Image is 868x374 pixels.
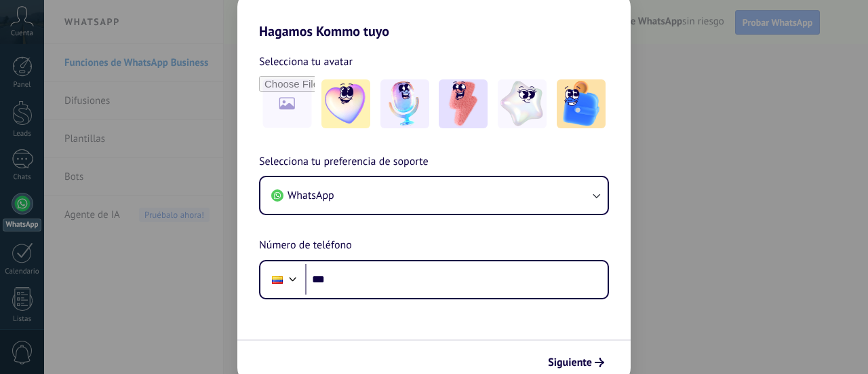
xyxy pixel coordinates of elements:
span: Siguiente [548,358,592,367]
img: -5.jpeg [557,79,606,128]
button: Siguiente [542,351,610,374]
img: -4.jpeg [498,79,547,128]
span: WhatsApp [288,189,334,202]
span: Selecciona tu avatar [259,53,353,71]
span: Selecciona tu preferencia de soporte [259,153,429,171]
img: -1.jpeg [321,79,370,128]
div: Colombia: + 57 [264,265,290,294]
img: -3.jpeg [439,79,488,128]
span: Número de teléfono [259,237,352,255]
img: -2.jpeg [380,79,429,128]
button: WhatsApp [260,177,608,214]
